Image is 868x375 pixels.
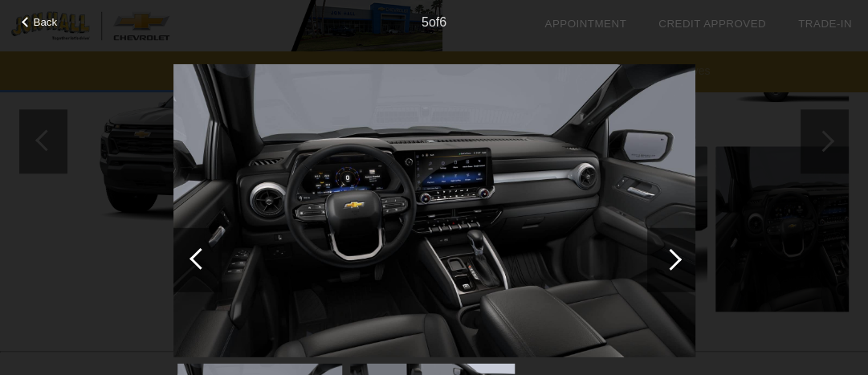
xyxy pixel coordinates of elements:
span: 6 [439,15,446,29]
img: 5.jpg [173,63,695,357]
a: Credit Approved [658,18,766,30]
span: Back [34,16,58,28]
a: Appointment [544,18,626,30]
span: 5 [422,15,429,29]
a: Trade-In [798,18,852,30]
